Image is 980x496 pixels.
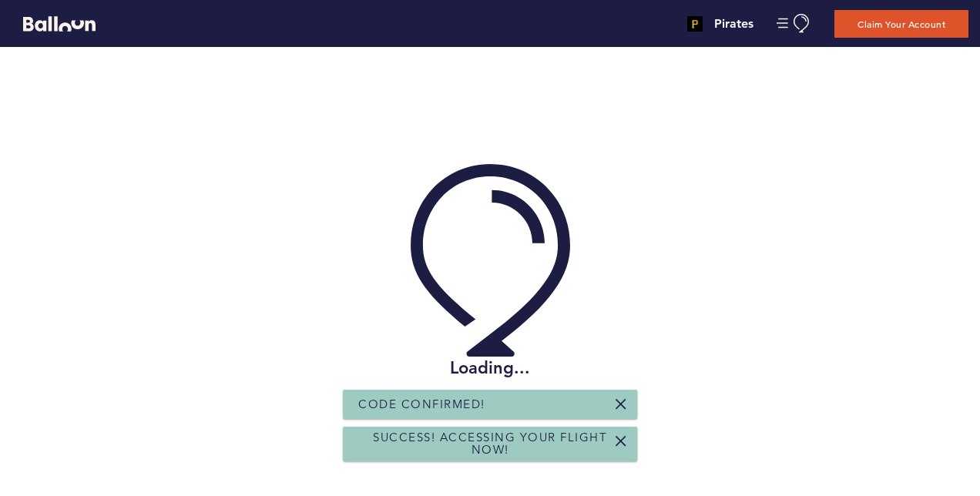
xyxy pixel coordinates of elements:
[12,15,96,32] a: Balloon
[23,16,96,32] svg: Balloon
[411,357,570,380] h2: Loading...
[777,14,811,33] button: Manage Account
[834,10,968,38] button: Claim Your Account
[343,427,637,461] div: Success! Accessing your flight now!
[343,390,637,419] div: Code Confirmed!
[714,15,753,33] h4: Pirates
